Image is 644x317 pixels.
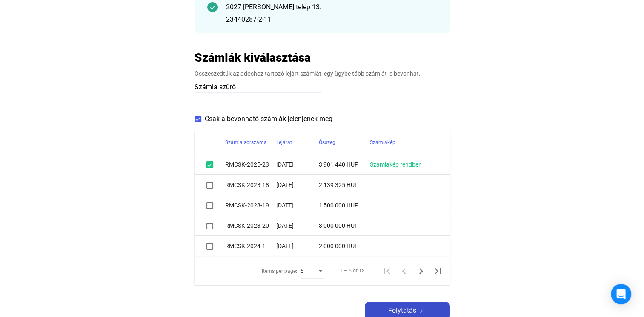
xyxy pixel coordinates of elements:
button: Last page [429,262,447,279]
div: 1 – 5 of 18 [340,266,365,276]
img: arrow-right-white [416,309,426,313]
span: Számla szűrő [195,83,236,91]
div: Számlakép [370,137,395,147]
td: [DATE] [276,175,319,195]
mat-select: Items per page: [301,266,324,276]
td: [DATE] [276,215,319,236]
td: 3 000 000 HUF [319,215,370,236]
a: Számlakép rendben [370,161,422,168]
div: Számlakép [370,137,440,147]
div: 2027 [PERSON_NAME] telep 13. [226,2,437,12]
div: Számla sorszáma [225,137,267,147]
td: 1 500 000 HUF [319,195,370,215]
td: RMCSK-2025-23 [225,154,276,175]
td: [DATE] [276,236,319,256]
td: RMCSK-2023-19 [225,195,276,215]
td: RMCSK-2023-18 [225,175,276,195]
td: [DATE] [276,154,319,175]
td: [DATE] [276,195,319,215]
span: 5 [301,268,303,274]
div: 23440287-2-11 [226,14,437,25]
h2: Számlák kiválasztása [195,50,311,65]
span: Folytatás [388,306,416,316]
td: RMCSK-2024-1 [225,236,276,256]
td: 3 901 440 HUF [319,154,370,175]
button: Next page [412,262,429,279]
div: Open Intercom Messenger [611,284,631,304]
div: Items per page: [262,266,297,276]
div: Összeg [319,137,335,147]
div: Lejárat [276,137,319,147]
td: 2 000 000 HUF [319,236,370,256]
div: Összeszedtük az adóshoz tartozó lejárt számlát, egy ügybe több számlát is bevonhat. [195,69,450,78]
button: Previous page [395,262,412,279]
div: Összeg [319,137,370,147]
img: checkmark-darker-green-circle [207,2,218,12]
span: Csak a bevonható számlák jelenjenek meg [205,114,332,124]
div: Lejárat [276,137,292,147]
td: RMCSK-2023-20 [225,215,276,236]
td: 2 139 325 HUF [319,175,370,195]
div: Számla sorszáma [225,137,276,147]
button: First page [378,262,395,279]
